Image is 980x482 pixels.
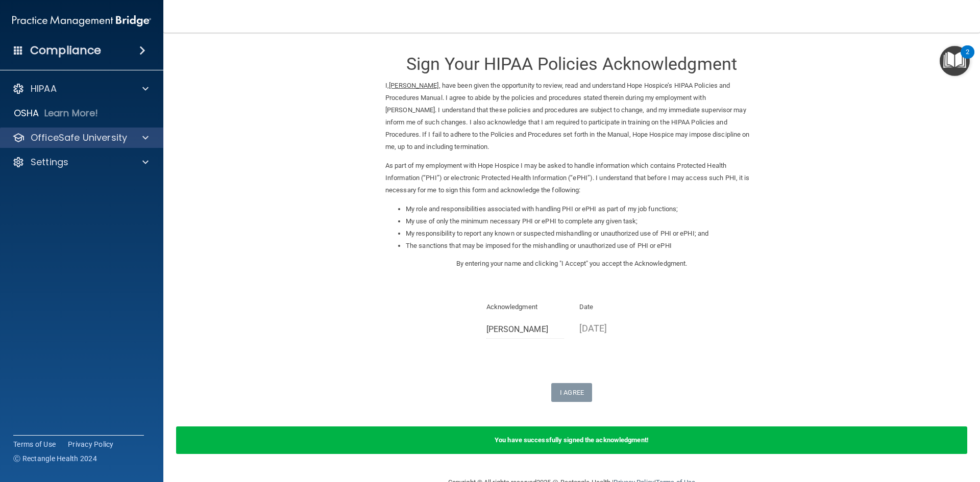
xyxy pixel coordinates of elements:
[12,83,149,95] a: HIPAA
[486,320,565,339] input: Full Name
[486,301,565,313] p: Acknowledgment
[406,215,758,227] li: My use of only the minimum necessary PHI or ePHI to complete any given task;
[385,258,758,270] p: By entering your name and clicking "I Accept" you accept the Acknowledgment.
[406,240,758,252] li: The sanctions that may be imposed for the mishandling or unauthorized use of PHI or ePHI
[31,156,68,168] p: Settings
[13,439,56,449] a: Terms of Use
[31,83,57,95] p: HIPAA
[13,453,97,464] span: Ⓒ Rectangle Health 2024
[31,132,127,144] p: OfficeSafe University
[551,383,592,402] button: I Agree
[12,132,149,144] a: OfficeSafe University
[44,107,99,119] p: Learn More!
[389,82,438,89] ins: [PERSON_NAME]
[30,43,101,58] h4: Compliance
[406,227,758,240] li: My responsibility to report any known or suspected mishandling or unauthorized use of PHI or ePHI...
[579,301,657,313] p: Date
[68,439,114,449] a: Privacy Policy
[385,80,758,153] p: I, , have been given the opportunity to review, read and understand Hope Hospice’s HIPAA Policies...
[940,46,970,76] button: Open Resource Center, 2 new notifications
[406,203,758,215] li: My role and responsibilities associated with handling PHI or ePHI as part of my job functions;
[14,107,39,119] p: OSHA
[495,436,649,444] b: You have successfully signed the acknowledgment!
[579,320,657,337] p: [DATE]
[385,55,758,73] h3: Sign Your HIPAA Policies Acknowledgment
[385,160,758,196] p: As part of my employment with Hope Hospice I may be asked to handle information which contains Pr...
[966,52,969,65] div: 2
[12,156,149,168] a: Settings
[12,11,151,31] img: PMB logo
